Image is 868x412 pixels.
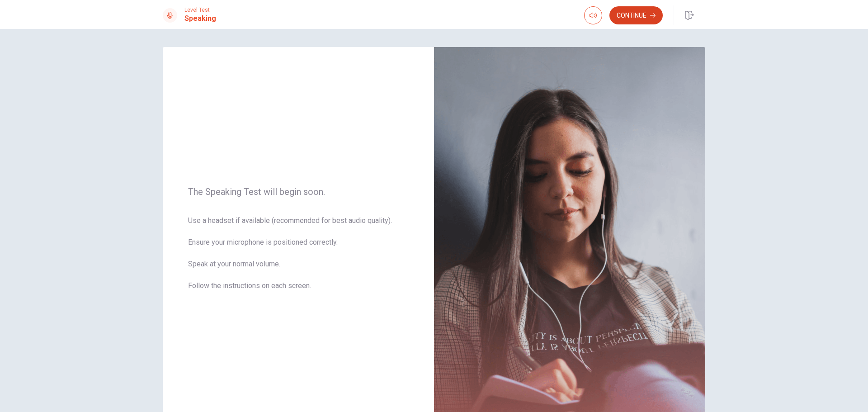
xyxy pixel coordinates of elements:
[184,7,216,13] span: Level Test
[609,6,663,24] button: Continue
[184,13,216,24] h1: Speaking
[188,215,409,302] span: Use a headset if available (recommended for best audio quality). Ensure your microphone is positi...
[188,186,409,197] span: The Speaking Test will begin soon.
